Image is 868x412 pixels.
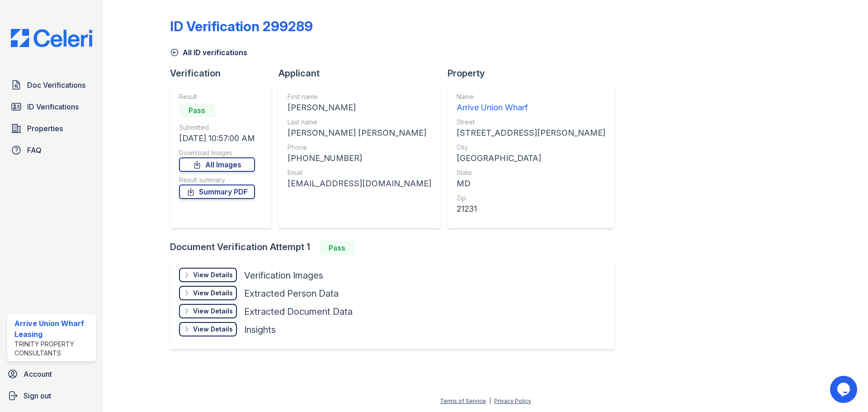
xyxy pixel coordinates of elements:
div: Pass [179,103,215,118]
a: Properties [7,119,96,137]
div: Zip [457,194,605,203]
span: Properties [27,123,63,134]
div: Arrive Union Wharf Leasing [14,318,92,340]
span: Doc Verifications [27,80,85,90]
div: Result [179,92,255,101]
div: Trinity Property Consultants [14,340,92,358]
div: [EMAIL_ADDRESS][DOMAIN_NAME] [288,177,431,190]
span: ID Verifications [27,101,79,112]
div: First name [288,92,431,101]
div: Arrive Union Wharf [457,101,605,114]
div: ID Verification 299289 [170,18,313,34]
a: Sign out [4,387,99,405]
a: Summary PDF [179,185,255,199]
div: Verification [170,67,278,80]
div: [STREET_ADDRESS][PERSON_NAME] [457,127,605,139]
img: CE_Logo_Blue-a8612792a0a2168367f1c8372b55b34899dd931a85d93a1a3d3e32e68fde9ad4.png [4,29,99,47]
div: Document Verification Attempt 1 [170,241,622,255]
div: Submitted [179,123,255,132]
div: Result summary [179,175,255,185]
div: View Details [193,307,233,316]
div: | [489,398,491,404]
div: City [457,143,605,152]
a: Doc Verifications [7,76,96,94]
div: State [457,168,605,177]
a: All Images [179,157,255,172]
div: [PHONE_NUMBER] [288,152,431,165]
div: Pass [319,241,355,255]
div: Email [288,168,431,177]
div: [DATE] 10:57:00 AM [179,132,255,145]
div: Download Images [179,148,255,157]
div: View Details [193,325,233,334]
iframe: chat widget [830,376,859,403]
a: Name Arrive Union Wharf [457,92,605,114]
div: Insights [244,323,276,336]
span: Sign out [24,390,51,401]
div: Street [457,118,605,127]
div: Extracted Person Data [244,287,339,300]
div: Extracted Document Data [244,305,353,318]
a: ID Verifications [7,98,96,116]
div: Verification Images [244,269,323,282]
div: Phone [288,143,431,152]
div: 21231 [457,203,605,215]
span: FAQ [27,145,42,156]
div: Applicant [278,67,448,80]
a: Privacy Policy [494,398,531,404]
span: Account [24,369,52,379]
a: Account [4,365,99,383]
div: View Details [193,270,233,279]
div: Property [448,67,622,80]
a: FAQ [7,141,96,159]
a: Terms of Service [440,398,486,404]
div: [PERSON_NAME] [PERSON_NAME] [288,127,431,139]
div: [PERSON_NAME] [288,101,431,114]
div: Last name [288,118,431,127]
div: View Details [193,289,233,298]
div: [GEOGRAPHIC_DATA] [457,152,605,165]
a: All ID verifications [170,47,247,58]
div: Name [457,92,605,101]
div: MD [457,177,605,190]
